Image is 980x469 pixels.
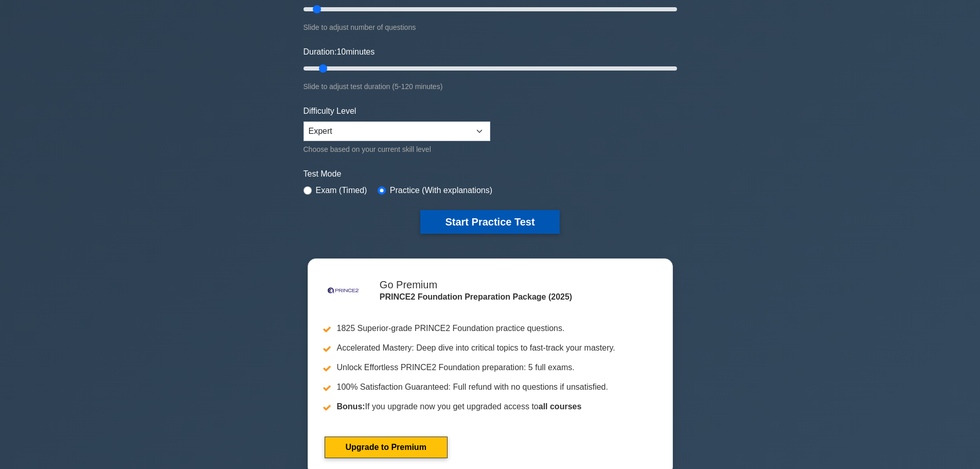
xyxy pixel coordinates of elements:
[304,168,677,180] label: Test Mode
[304,46,375,58] label: Duration: minutes
[420,210,559,234] button: Start Practice Test
[390,184,492,197] label: Practice (With explanations)
[304,21,677,33] div: Slide to adjust number of questions
[304,80,677,93] div: Slide to adjust test duration (5-120 minutes)
[316,184,367,197] label: Exam (Timed)
[336,47,346,56] span: 10
[304,143,490,155] div: Choose based on your current skill level
[304,105,357,117] label: Difficulty Level
[325,437,448,458] a: Upgrade to Premium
